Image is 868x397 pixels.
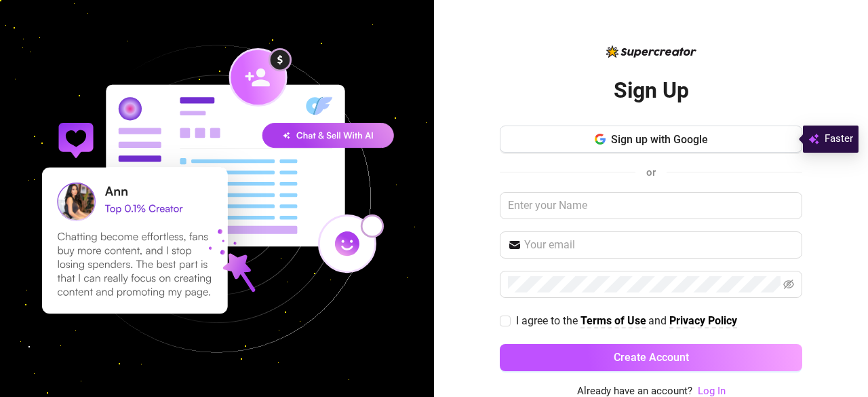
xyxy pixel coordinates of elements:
span: Create Account [614,351,689,364]
img: logo-BBDzfeDw.svg [606,45,696,58]
span: Faster [825,131,853,147]
button: Sign up with Google [500,126,802,153]
input: Enter your Name [500,192,802,219]
span: Sign up with Google [611,133,708,146]
input: Your email [524,237,794,253]
span: or [646,166,656,178]
span: and [648,314,669,327]
a: Privacy Policy [669,314,737,328]
img: svg%3e [808,131,819,147]
strong: Privacy Policy [669,314,737,327]
span: I agree to the [516,314,580,327]
span: eye-invisible [783,279,794,290]
button: Create Account [500,344,802,371]
h2: Sign Up [614,77,689,105]
strong: Terms of Use [580,314,646,327]
a: Log In [698,385,726,397]
a: Terms of Use [580,314,646,328]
